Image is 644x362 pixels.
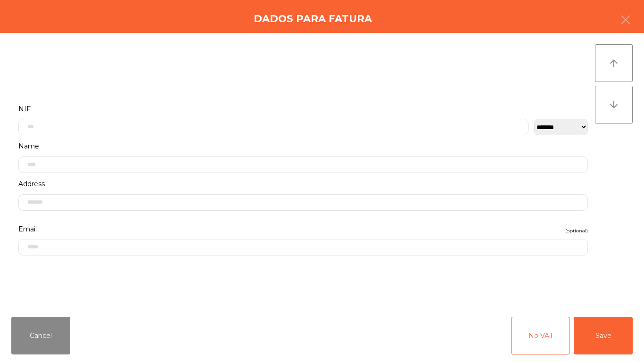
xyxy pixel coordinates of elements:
button: No VAT [511,317,570,354]
button: Save [574,317,633,354]
span: Name [18,140,39,153]
button: Cancel [11,317,70,354]
span: Email [18,223,37,236]
button: arrow_upward [595,44,633,82]
i: arrow_downward [608,99,619,110]
span: NIF [18,103,31,115]
i: arrow_upward [608,58,619,69]
button: arrow_downward [595,86,633,123]
span: Address [18,178,45,190]
span: (optional) [565,226,588,235]
h4: Dados para Fatura [254,12,372,26]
